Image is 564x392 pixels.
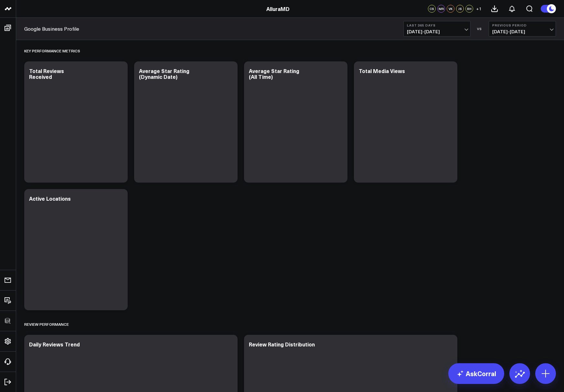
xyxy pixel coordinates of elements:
[407,23,467,27] b: Last 365 Days
[24,43,80,58] div: Key Performance Metrics
[475,5,483,13] button: +1
[448,363,504,384] a: AskCorral
[29,195,71,202] div: Active Locations
[407,29,467,34] span: [DATE] - [DATE]
[29,67,64,80] div: Total Reviews Received
[403,21,471,37] button: Last 365 Days[DATE]-[DATE]
[437,5,445,13] div: MR
[24,25,79,32] a: Google Business Profile
[476,6,482,11] span: + 1
[465,5,473,13] div: BH
[492,23,552,27] b: Previous Period
[474,27,485,31] div: VS
[249,67,299,80] div: Average Star Rating (All Time)
[489,21,556,37] button: Previous Period[DATE]-[DATE]
[139,67,189,80] div: Average Star Rating (Dynamic Date)
[359,67,405,74] div: Total Media Views
[447,5,454,13] div: VK
[492,29,552,34] span: [DATE] - [DATE]
[456,5,464,13] div: JS
[266,5,290,12] a: AlluraMD
[249,341,315,348] div: Review Rating Distribution
[24,317,69,332] div: Review Performance
[428,5,436,13] div: CS
[29,341,80,348] div: Daily Reviews Trend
